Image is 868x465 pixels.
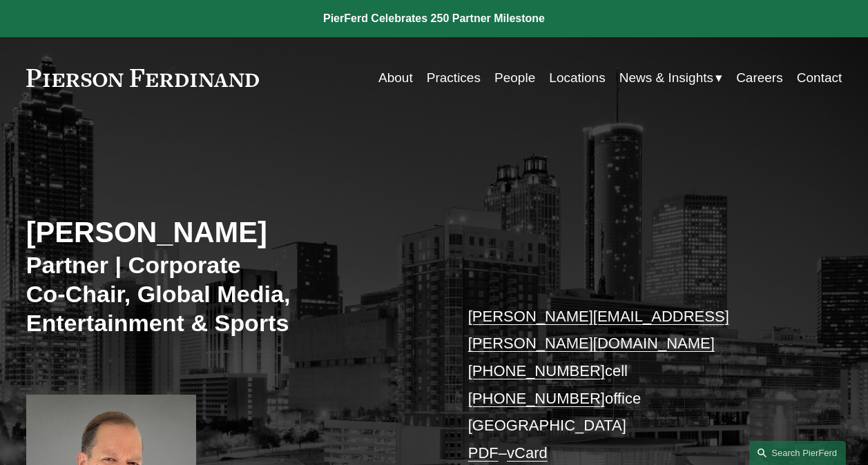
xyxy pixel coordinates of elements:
a: Search this site [749,441,846,465]
a: [PHONE_NUMBER] [468,362,605,379]
a: PDF [468,444,499,462]
h3: Partner | Corporate Co-Chair, Global Media, Entertainment & Sports [26,250,401,338]
span: News & Insights [619,66,713,90]
a: folder dropdown [619,65,722,91]
a: Locations [549,65,605,91]
a: [PHONE_NUMBER] [468,390,605,407]
a: People [494,65,535,91]
a: Careers [736,65,783,91]
a: [PERSON_NAME][EMAIL_ADDRESS][PERSON_NAME][DOMAIN_NAME] [468,308,729,353]
a: Contact [797,65,842,91]
a: vCard [507,444,548,462]
a: Practices [427,65,481,91]
h2: [PERSON_NAME] [26,215,434,250]
a: About [378,65,413,91]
